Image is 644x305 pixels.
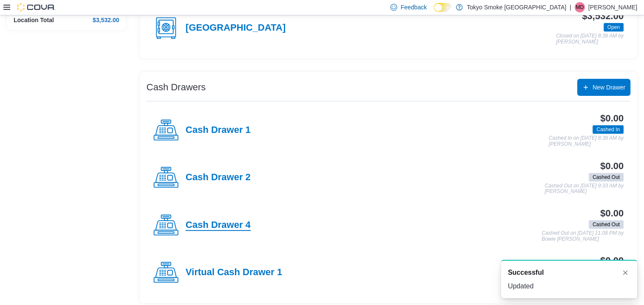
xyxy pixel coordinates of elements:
[589,173,624,181] span: Cashed Out
[604,23,624,32] span: Open
[620,268,630,278] button: Dismiss toast
[549,135,624,147] p: Cashed In on [DATE] 8:39 AM by [PERSON_NAME]
[508,281,630,291] div: Updated
[589,220,624,229] span: Cashed Out
[588,2,637,12] p: [PERSON_NAME]
[575,2,585,12] div: Milo Demelo
[186,125,251,136] h4: Cash Drawer 1
[186,23,286,34] h4: [GEOGRAPHIC_DATA]
[401,3,426,12] span: Feedback
[186,220,251,231] h4: Cash Drawer 4
[541,230,624,242] p: Cashed Out on [DATE] 11:08 PM by Bowie [PERSON_NAME]
[600,208,624,219] h3: $0.00
[592,83,625,92] span: New Drawer
[600,161,624,171] h3: $0.00
[582,11,624,21] h3: $3,532.00
[146,82,206,92] h3: Cash Drawers
[508,268,630,278] div: Notification
[600,113,624,124] h3: $0.00
[592,221,620,228] span: Cashed Out
[17,3,55,12] img: Cova
[14,17,54,23] h4: Location Total
[545,183,624,195] p: Cashed Out on [DATE] 9:33 AM by [PERSON_NAME]
[596,126,620,133] span: Cashed In
[186,172,251,183] h4: Cash Drawer 2
[434,3,452,12] input: Dark Mode
[186,267,282,278] h4: Virtual Cash Drawer 1
[93,17,119,23] h4: $3,532.00
[467,2,567,12] p: Tokyo Smoke [GEOGRAPHIC_DATA]
[570,2,571,12] p: |
[592,173,620,181] span: Cashed Out
[508,268,544,278] span: Successful
[592,125,624,134] span: Cashed In
[556,33,624,45] p: Closed on [DATE] 8:39 AM by [PERSON_NAME]
[577,79,630,96] button: New Drawer
[607,23,620,31] span: Open
[576,2,584,12] span: MD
